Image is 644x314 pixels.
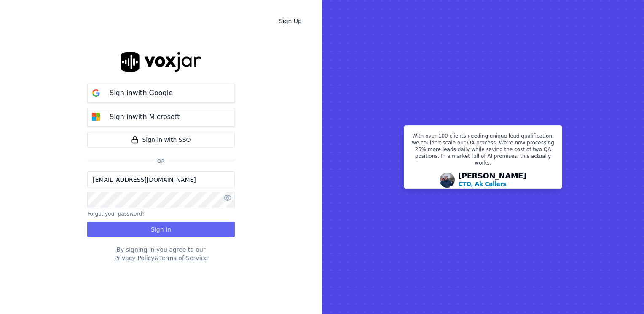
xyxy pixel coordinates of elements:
[458,172,526,188] div: [PERSON_NAME]
[110,112,180,122] p: Sign in with Microsoft
[87,222,235,237] button: Sign In
[87,108,235,127] button: Sign inwith Microsoft
[87,245,235,262] div: By signing in you agree to our &
[110,88,173,98] p: Sign in with Google
[87,171,235,188] input: Email
[87,132,235,148] a: Sign in with SSO
[154,158,168,165] span: Or
[88,85,105,101] img: google Sign in button
[88,109,105,125] img: microsoft Sign in button
[458,180,506,188] p: CTO, Ak Callers
[114,254,154,262] button: Privacy Policy
[121,52,201,72] img: logo
[409,133,557,170] p: With over 100 clients needing unique lead qualification, we couldn't scale our QA process. We're ...
[159,254,207,262] button: Terms of Service
[272,13,309,29] a: Sign Up
[87,210,145,217] button: Forgot your password?
[87,84,235,103] button: Sign inwith Google
[440,173,455,188] img: Avatar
